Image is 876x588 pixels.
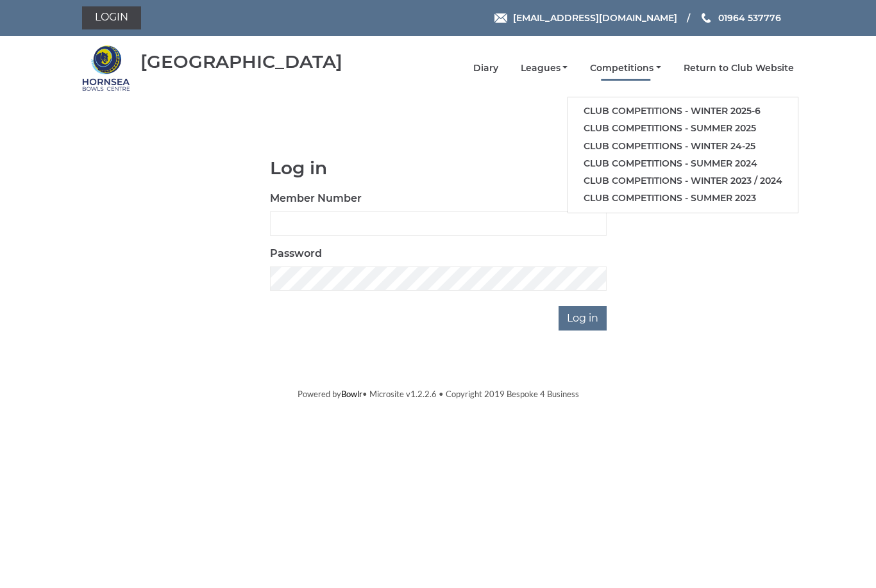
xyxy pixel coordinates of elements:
[559,306,607,331] input: Log in
[140,52,342,72] div: [GEOGRAPHIC_DATA]
[82,44,130,92] img: Hornsea Bowls Centre
[341,389,362,399] a: Bowlr
[702,13,711,23] img: Phone us
[513,12,677,24] span: [EMAIL_ADDRESS][DOMAIN_NAME]
[298,389,579,399] span: Powered by • Microsite v1.2.2.6 • Copyright 2019 Bespoke 4 Business
[700,11,781,25] a: Phone us 01964 537776
[494,13,507,23] img: Email
[568,155,798,172] a: Club competitions - Summer 2024
[568,172,798,190] a: Club competitions - Winter 2023 / 2024
[568,120,798,137] a: Club competitions - Summer 2025
[568,102,798,120] a: Club competitions - Winter 2025-6
[473,62,498,74] a: Diary
[82,6,141,29] a: Login
[568,190,798,207] a: Club competitions - Summer 2023
[568,97,798,213] ul: Competitions
[568,138,798,155] a: Club competitions - Winter 24-25
[270,191,362,206] label: Member Number
[270,158,607,178] h1: Log in
[521,62,568,74] a: Leagues
[718,12,781,24] span: 01964 537776
[494,11,677,25] a: Email [EMAIL_ADDRESS][DOMAIN_NAME]
[684,62,794,74] a: Return to Club Website
[590,62,661,74] a: Competitions
[270,246,322,261] label: Password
